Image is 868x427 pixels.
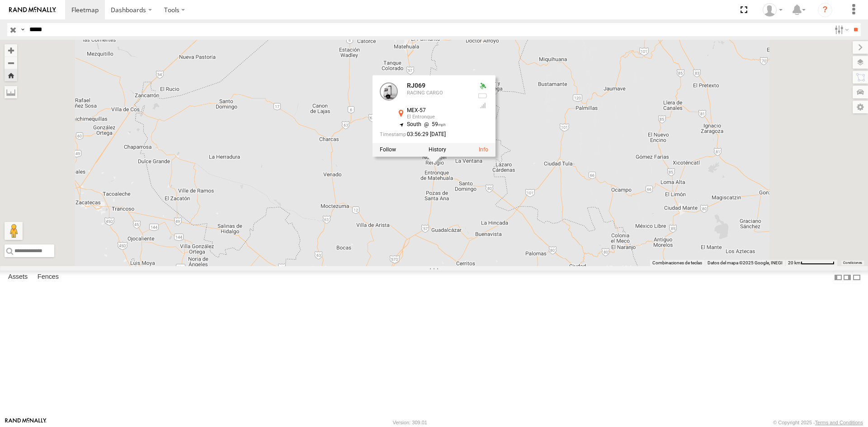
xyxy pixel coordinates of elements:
div: No battery health information received from this device. [477,92,488,99]
div: El Entronque [407,115,470,120]
div: MEX-57 [407,108,470,113]
div: RJ069 [407,82,470,89]
div: Valid GPS Fix [477,82,488,89]
a: Visit our Website [5,418,47,427]
span: 20 km [788,260,801,265]
div: Last Event GSM Signal Strength [477,102,488,109]
label: Hide Summary Table [852,271,861,284]
button: Escala del mapa: 20 km por 71 píxeles [785,260,837,266]
button: Zoom in [5,44,17,56]
label: Measure [5,86,17,99]
label: Dock Summary Table to the Right [843,271,852,284]
label: Realtime tracking of Asset [380,146,396,153]
a: Condiciones (se abre en una nueva pestaña) [843,261,862,265]
div: Version: 309.01 [393,420,427,425]
button: Zoom out [5,56,17,69]
label: Assets [4,271,32,284]
label: Map Settings [853,101,868,113]
i: ? [818,3,832,17]
button: Arrastra el hombrecito naranja al mapa para abrir Street View [5,222,23,240]
span: Datos del mapa ©2025 Google, INEGI [708,260,783,265]
span: 59 [421,122,446,128]
span: South [407,122,421,128]
button: Zoom Home [5,69,17,81]
label: Dock Summary Table to the Left [834,271,843,284]
div: Sebastian Velez [759,3,786,17]
label: Search Query [19,23,26,36]
label: Fences [33,271,63,284]
a: Terms and Conditions [815,420,863,425]
button: Combinaciones de teclas [652,260,702,266]
img: rand-logo.svg [9,7,56,13]
label: Search Filter Options [831,23,850,36]
div: Date/time of location update [380,131,470,137]
div: © Copyright 2025 - [773,420,863,425]
label: View Asset History [429,146,446,153]
a: View Asset Details [479,146,488,153]
div: RACING CARGO [407,90,470,96]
